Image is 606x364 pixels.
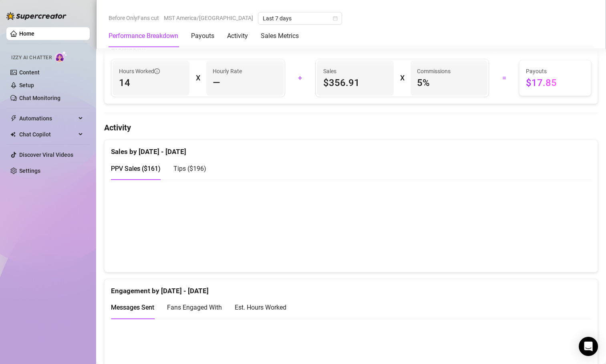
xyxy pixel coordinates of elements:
div: Engagement by [DATE] - [DATE] [111,279,591,296]
div: Sales Metrics [261,31,299,41]
div: Open Intercom Messenger [579,337,598,356]
div: = [494,72,514,84]
span: Last 7 days [263,12,337,24]
span: MST America/[GEOGRAPHIC_DATA] [164,12,253,24]
a: Setup [19,82,34,88]
span: $356.91 [323,76,387,89]
span: Messages Sent [111,304,154,311]
a: Chat Monitoring [19,95,60,101]
div: X [196,72,200,84]
div: X [400,72,404,84]
span: Before OnlyFans cut [109,12,159,24]
div: + [290,72,310,84]
article: Hourly Rate [213,67,242,76]
div: Activity [227,31,248,41]
span: thunderbolt [10,115,17,122]
span: 14 [119,76,183,89]
a: Discover Viral Videos [19,152,73,158]
a: Settings [19,168,40,174]
div: Sales by [DATE] - [DATE] [111,140,591,157]
h4: Activity [104,122,598,133]
span: Hours Worked [119,67,160,76]
img: logo-BBDzfeDw.svg [6,12,66,20]
div: Performance Breakdown [109,31,178,41]
span: info-circle [154,68,160,74]
span: Izzy AI Chatter [11,54,52,62]
span: Chat Copilot [19,128,76,141]
a: Content [19,69,40,76]
span: Sales [323,67,387,76]
span: Fans Engaged With [167,304,222,311]
span: Payouts [526,67,584,76]
article: Commissions [417,67,451,76]
div: Est. Hours Worked [235,302,286,312]
img: Chat Copilot [10,132,16,137]
span: Automations [19,112,76,125]
img: AI Chatter [55,51,67,62]
span: Tips ( $196 ) [173,165,206,172]
span: PPV Sales ( $161 ) [111,165,161,172]
span: calendar [333,16,338,21]
span: 5 % [417,76,481,89]
span: — [213,76,220,89]
span: $17.85 [526,76,584,89]
a: Home [19,30,34,37]
div: Payouts [191,31,214,41]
